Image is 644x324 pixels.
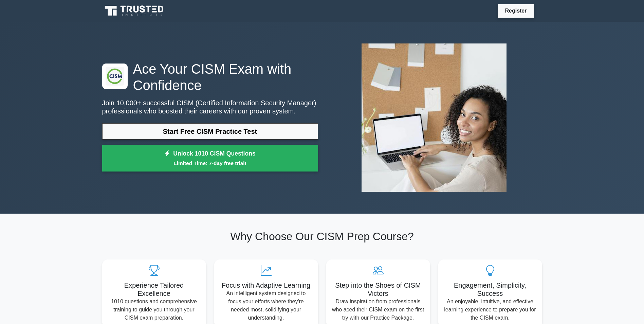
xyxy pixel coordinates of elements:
[102,145,318,172] a: Unlock 1010 CISM QuestionsLimited Time: 7-day free trial!
[220,281,313,289] h5: Focus with Adaptive Learning
[332,298,425,322] p: Draw inspiration from professionals who aced their CISM exam on the first try with our Practice P...
[102,99,318,115] p: Join 10,000+ successful CISM (Certified Information Security Manager) professionals who boosted t...
[108,281,201,298] h5: Experience Tailored Excellence
[111,159,310,167] small: Limited Time: 7-day free trial!
[102,230,542,243] h2: Why Choose Our CISM Prep Course?
[102,61,318,93] h1: Ace Your CISM Exam with Confidence
[501,6,531,15] a: Register
[444,281,537,298] h5: Engagement, Simplicity, Success
[102,123,318,140] a: Start Free CISM Practice Test
[444,298,537,322] p: An enjoyable, intuitive, and effective learning experience to prepare you for the CISM exam.
[220,289,313,322] p: An intelligent system designed to focus your efforts where they're needed most, solidifying your ...
[108,298,201,322] p: 1010 questions and comprehensive training to guide you through your CISM exam preparation.
[332,281,425,298] h5: Step into the Shoes of CISM Victors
